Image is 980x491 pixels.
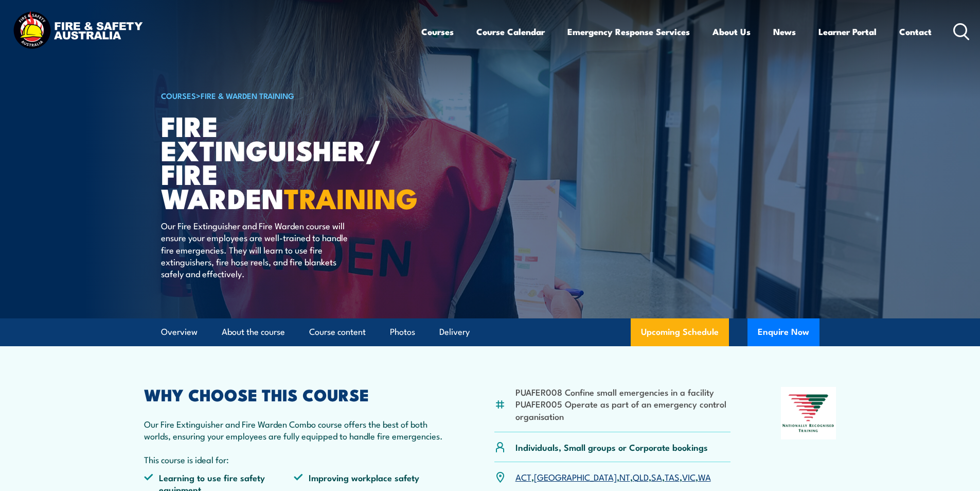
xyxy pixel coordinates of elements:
a: Emergency Response Services [567,18,690,45]
h1: Fire Extinguisher/ Fire Warden [161,113,415,210]
a: VIC [682,470,696,483]
a: Learner Portal [818,18,877,45]
a: COURSES [161,90,196,101]
p: Our Fire Extinguisher and Fire Warden course will ensure your employees are well-trained to handl... [161,219,349,280]
p: , , , , , , , [515,471,711,483]
a: About the course [222,318,285,346]
a: Overview [161,318,198,346]
a: QLD [633,470,649,483]
p: Our Fire Extinguisher and Fire Warden Combo course offers the best of both worlds, ensuring your ... [144,418,444,442]
a: Photos [390,318,415,346]
button: Enquire Now [747,318,819,346]
a: Courses [421,18,454,45]
a: Contact [899,18,932,45]
a: Delivery [439,318,470,346]
a: TAS [665,470,680,483]
a: Course Calendar [476,18,545,45]
a: Upcoming Schedule [631,318,729,346]
strong: TRAINING [284,176,418,218]
p: Individuals, Small groups or Corporate bookings [515,441,708,453]
a: SA [651,470,662,483]
p: This course is ideal for: [144,453,444,465]
img: Nationally Recognised Training logo. [781,387,836,439]
a: [GEOGRAPHIC_DATA] [534,470,617,483]
a: WA [698,470,711,483]
h6: > [161,89,415,101]
a: About Us [712,18,751,45]
a: News [773,18,796,45]
li: PUAFER008 Confine small emergencies in a facility [515,386,731,398]
a: NT [619,470,630,483]
a: Fire & Warden Training [201,90,294,101]
a: ACT [515,470,531,483]
li: PUAFER005 Operate as part of an emergency control organisation [515,398,731,422]
a: Course content [309,318,366,346]
h2: WHY CHOOSE THIS COURSE [144,387,444,401]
